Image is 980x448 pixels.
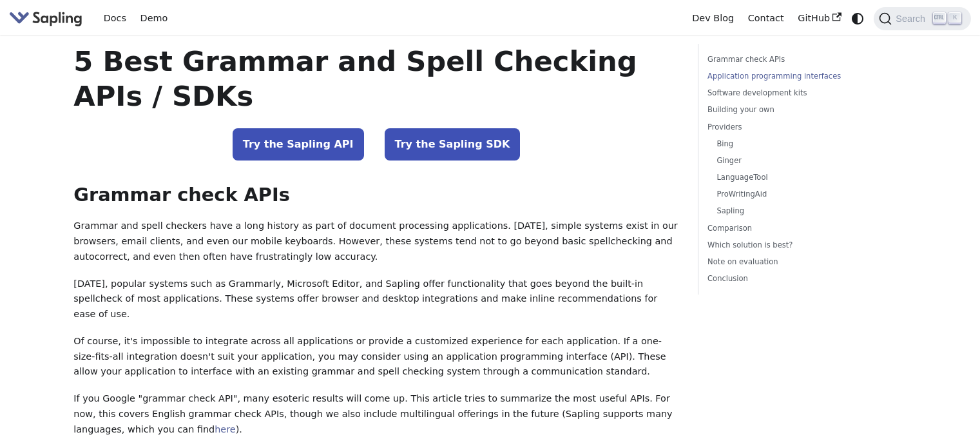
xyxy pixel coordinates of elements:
[707,87,882,99] a: Software development kits
[707,54,882,66] a: Grammar check APIs
[716,155,878,167] a: Ginger
[948,12,961,24] kbd: K
[233,128,364,161] a: Try the Sapling API
[707,239,882,251] a: Which solution is best?
[716,205,878,217] a: Sapling
[73,277,679,322] p: [DATE], popular systems such as Grammarly, Microsoft Editor, and Sapling offer functionality that...
[791,8,848,28] a: GitHub
[707,273,882,285] a: Conclusion
[97,8,133,28] a: Docs
[73,184,679,207] h2: Grammar check APIs
[707,121,882,133] a: Providers
[849,9,867,28] button: Switch between dark and light mode (currently system mode)
[716,171,878,184] a: LanguageTool
[707,70,882,83] a: Application programming interfaces
[685,8,740,28] a: Dev Blog
[892,14,933,24] span: Search
[874,7,970,30] button: Search (Ctrl+K)
[716,188,878,200] a: ProWritingAid
[741,8,791,28] a: Contact
[716,138,878,150] a: Bing
[707,256,882,268] a: Note on evaluation
[9,9,87,28] a: Sapling.ai
[707,104,882,116] a: Building your own
[133,8,175,28] a: Demo
[73,44,679,113] h1: 5 Best Grammar and Spell Checking APIs / SDKs
[73,334,679,380] p: Of course, it's impossible to integrate across all applications or provide a customized experienc...
[9,9,82,28] img: Sapling.ai
[385,128,521,161] a: Try the Sapling SDK
[73,391,679,437] p: If you Google "grammar check API", many esoteric results will come up. This article tries to summ...
[73,219,679,264] p: Grammar and spell checkers have a long history as part of document processing applications. [DATE...
[707,222,882,235] a: Comparison
[215,424,235,434] a: here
